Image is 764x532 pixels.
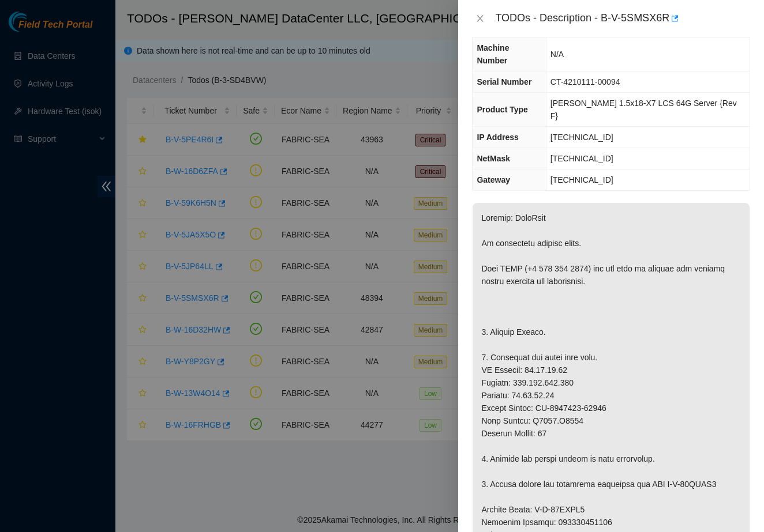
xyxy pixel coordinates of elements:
span: IP Address [477,133,518,142]
span: [TECHNICAL_ID] [550,133,613,142]
span: N/A [550,50,564,59]
span: Gateway [477,175,510,184]
span: Product Type [477,105,527,114]
span: [TECHNICAL_ID] [550,154,613,163]
div: TODOs - Description - B-V-5SMSX6R [495,9,750,28]
span: NetMask [477,154,510,163]
span: Machine Number [477,43,509,65]
span: Serial Number [477,77,531,86]
span: [TECHNICAL_ID] [550,175,613,184]
span: [PERSON_NAME] 1.5x18-X7 LCS 64G Server {Rev F} [550,99,737,120]
button: Close [472,13,488,24]
span: CT-4210111-00094 [550,77,620,86]
span: close [475,14,485,23]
